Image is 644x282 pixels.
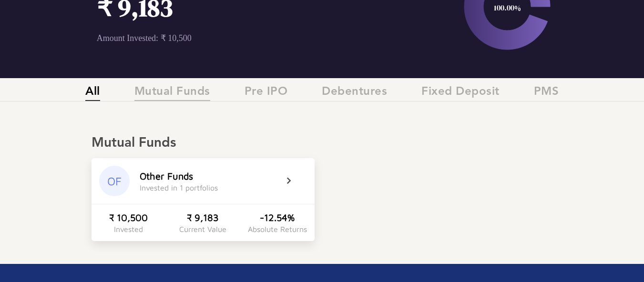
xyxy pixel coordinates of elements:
[92,135,552,151] div: Mutual Funds
[245,85,288,101] span: Pre IPO
[534,85,559,101] span: PMS
[114,225,143,233] div: Invested
[260,212,295,223] div: -12.54%
[140,171,193,181] div: Other Funds
[187,212,219,223] div: ₹ 9,183
[493,2,521,13] text: 100.00%
[109,212,148,223] div: ₹ 10,500
[97,33,370,43] p: Amount Invested: ₹ 10,500
[248,225,307,233] div: Absolute Returns
[421,85,500,101] span: Fixed Deposit
[99,166,130,196] div: OF
[140,183,218,192] div: Invested in 1 portfolios
[322,85,387,101] span: Debentures
[134,85,210,101] span: Mutual Funds
[85,85,100,101] span: All
[179,225,226,233] div: Current Value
